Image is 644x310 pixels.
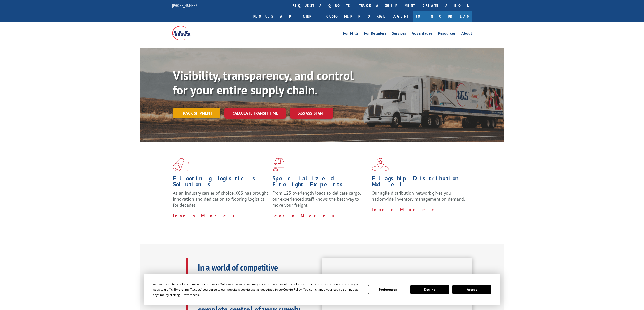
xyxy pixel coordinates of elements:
a: Calculate transit time [224,108,286,119]
span: Cookie Policy [283,287,302,292]
a: XGS ASSISTANT [290,108,333,119]
a: Request a pickup [250,11,323,22]
div: Cookie Consent Prompt [144,274,500,305]
a: Learn More > [372,207,435,212]
span: Our agile distribution network gives you nationwide inventory management on demand. [372,190,465,202]
a: For Mills [343,31,359,37]
h1: Flagship Distribution Model [372,175,467,190]
button: Preferences [368,285,407,294]
a: For Retailers [364,31,386,37]
b: Visibility, transparency, and control for your entire supply chain. [173,67,354,98]
a: Agent [388,11,413,22]
p: From 123 overlength loads to delicate cargo, our experienced staff knows the best way to move you... [272,190,368,212]
a: Resources [438,31,456,37]
button: Accept [452,285,491,294]
a: Customer Portal [323,11,388,22]
img: xgs-icon-flagship-distribution-model-red [372,158,389,171]
span: Preferences [182,293,199,297]
h1: Specialized Freight Experts [272,175,368,190]
div: We use essential cookies to make our site work. With your consent, we may also use non-essential ... [153,281,362,297]
a: Join Our Team [413,11,472,22]
button: Decline [410,285,449,294]
h1: Flooring Logistics Solutions [173,175,268,190]
a: [PHONE_NUMBER] [172,3,198,8]
img: xgs-icon-total-supply-chain-intelligence-red [173,158,189,171]
a: Track shipment [173,108,220,118]
a: Learn More > [272,213,335,219]
a: About [461,31,472,37]
a: Services [392,31,406,37]
a: Learn More > [173,213,236,219]
img: xgs-icon-focused-on-flooring-red [272,158,284,171]
span: As an industry carrier of choice, XGS has brought innovation and dedication to flooring logistics... [173,190,268,208]
a: Advantages [412,31,432,37]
